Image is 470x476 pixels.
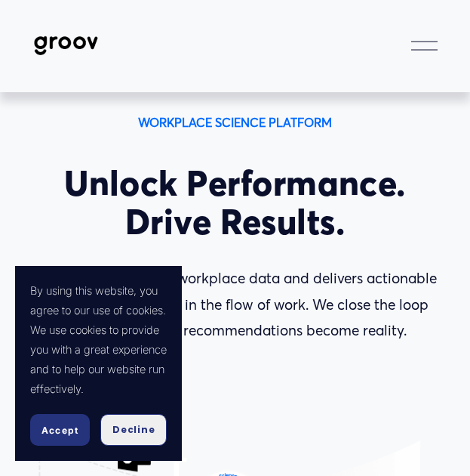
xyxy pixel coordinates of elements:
[28,265,441,343] p: Groov harnesses your workplace data and delivers actionable insights and prompts in the flow of w...
[100,414,167,446] button: Decline
[30,281,167,399] p: By using this website, you agree to our use of cookies. We use cookies to provide you with a grea...
[41,425,78,436] span: Accept
[28,165,441,241] h1: Unlock Performance. Drive Results.
[138,115,332,130] strong: WORKPLACE SCIENCE PLATFORM
[30,414,90,446] button: Accept
[28,28,103,63] img: Groov | Workplace Science Platform | Unlock Performance | Drive Results
[112,423,155,437] span: Decline
[15,266,182,461] section: Cookie banner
